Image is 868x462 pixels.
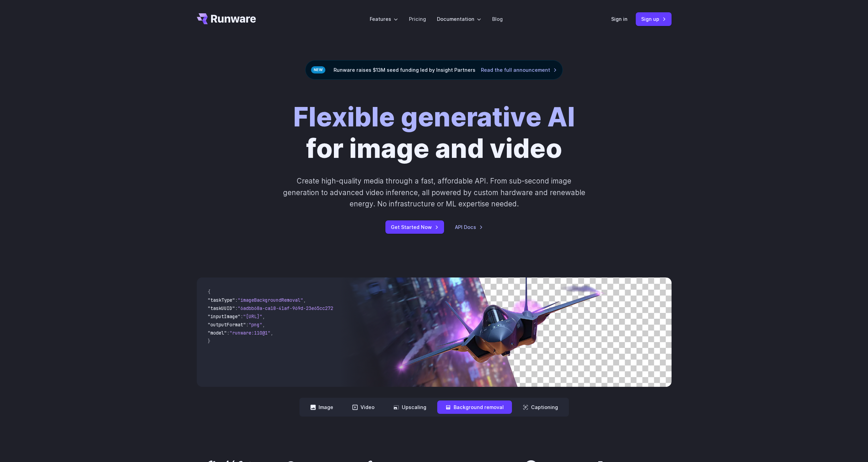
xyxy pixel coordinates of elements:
[282,175,586,209] p: Create high-quality media through a fast, affordable API. From sub-second image generation to adv...
[636,12,672,26] a: Sign up
[208,330,227,336] span: "model"
[235,305,238,311] span: :
[208,313,240,320] span: "inputImage"
[437,15,481,23] label: Documentation
[515,400,566,414] button: Captioning
[238,305,341,311] span: "6adbb68a-ca18-41af-969d-23e65cc2729c"
[197,13,256,24] a: Go to /
[208,322,246,328] span: "outputFormat"
[208,289,210,295] span: {
[293,101,575,133] strong: Flexible generative AI
[208,338,210,344] span: }
[302,400,341,414] button: Image
[262,322,265,328] span: ,
[230,330,270,336] span: "runware:110@1"
[208,297,235,303] span: "taskType"
[249,322,262,328] span: "png"
[455,223,483,231] a: API Docs
[208,305,235,311] span: "taskUUID"
[262,313,265,320] span: ,
[344,400,383,414] button: Video
[240,313,243,320] span: :
[227,330,230,336] span: :
[238,297,303,303] span: "imageBackgroundRemoval"
[437,400,512,414] button: Background removal
[611,15,628,23] a: Sign in
[303,297,306,303] span: ,
[270,330,273,336] span: ,
[235,297,238,303] span: :
[492,15,503,23] a: Blog
[243,313,262,320] span: "[URL]"
[385,220,444,234] a: Get Started Now
[385,400,435,414] button: Upscaling
[409,15,426,23] a: Pricing
[305,60,563,80] div: Runware raises $13M seed funding led by Insight Partners
[293,101,575,164] h1: for image and video
[481,66,557,74] a: Read the full announcement
[339,277,671,387] img: Futuristic stealth jet streaking through a neon-lit cityscape with glowing purple exhaust
[370,15,398,23] label: Features
[246,322,249,328] span: :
